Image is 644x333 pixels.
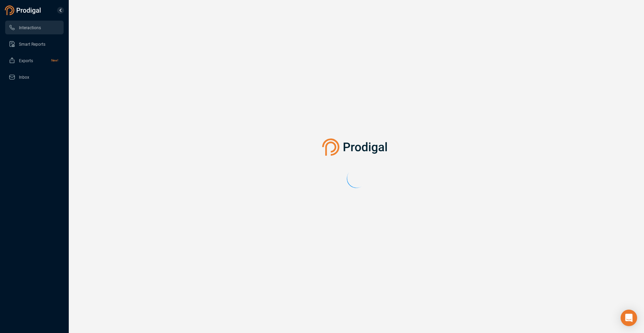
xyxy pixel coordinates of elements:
[5,5,43,15] img: prodigal-logo
[322,138,391,156] img: prodigal-logo
[19,42,45,47] span: Smart Reports
[5,54,64,67] li: Exports
[9,37,58,51] a: Smart Reports
[9,54,58,67] a: ExportsNew!
[5,70,64,84] li: Inbox
[9,70,58,84] a: Inbox
[621,310,637,326] div: Open Intercom Messenger
[5,21,64,34] li: Interactions
[19,75,29,80] span: Inbox
[51,54,58,67] span: New!
[5,37,64,51] li: Smart Reports
[19,25,41,30] span: Interactions
[19,58,33,63] span: Exports
[9,21,58,34] a: Interactions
